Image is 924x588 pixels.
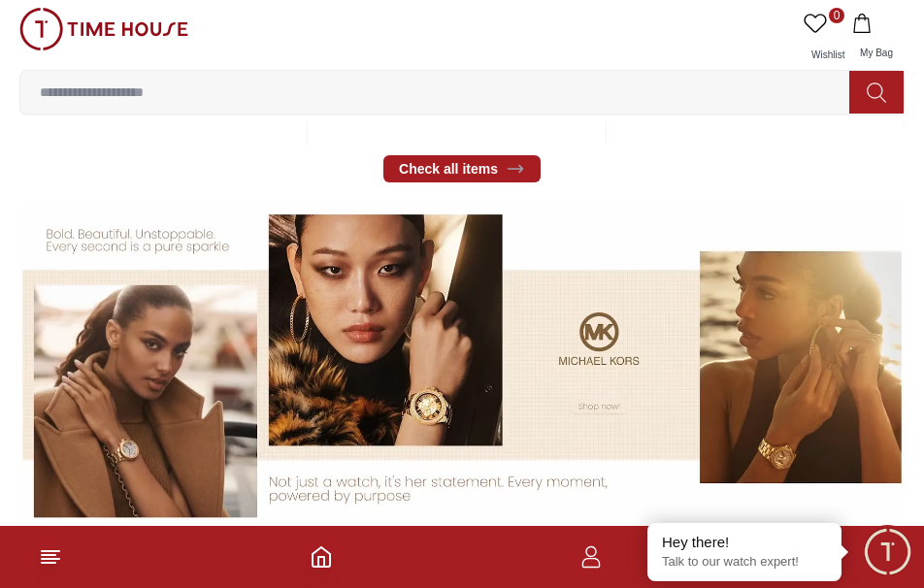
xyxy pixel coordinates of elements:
[829,8,844,23] span: 0
[383,155,541,182] a: Check all items
[804,49,852,60] span: Wishlist
[662,554,827,571] p: Talk to our watch expert!
[662,533,827,552] div: Hey there!
[852,48,901,58] span: My Bag
[310,545,333,569] a: Home
[19,8,188,50] img: ...
[800,8,848,70] a: 0Wishlist
[19,202,905,534] img: ...
[861,525,914,578] div: Chat Widget
[848,8,905,70] button: My Bag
